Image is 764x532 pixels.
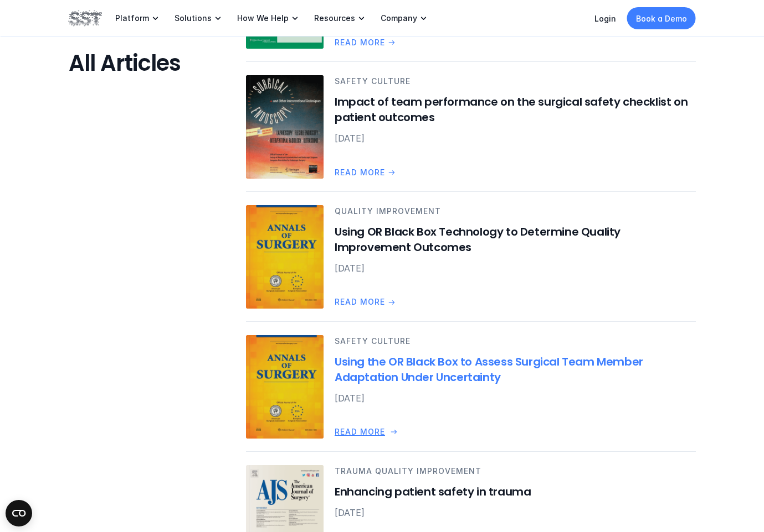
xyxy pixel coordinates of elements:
h6: Impact of team performance on the surgical safety checklist on patient outcomes [335,95,696,126]
img: Annals of Surgery Cover [246,335,324,439]
span: arrow_right_alt [387,168,396,177]
a: Surgical Endoscopy jounral coverSAFETY CULTUREImpact of team performance on the surgical safety c... [246,62,696,192]
img: Surgical Endoscopy jounral cover [246,75,324,179]
span: arrow_right_alt [387,38,396,47]
p: Book a Demo [636,13,687,24]
button: Open CMP widget [6,500,32,526]
p: TRAUMA QUALITY IMPROVEMENT [335,465,696,477]
h6: Enhancing patient safety in trauma [335,484,696,499]
p: Read more [335,166,385,179]
a: Annals of Surgery CoverQUALITY IMPROVEMENTUsing OR Black Box Technology to Determine Quality Impr... [246,192,696,322]
a: Book a Demo [627,7,696,29]
p: How We Help [237,13,289,23]
p: Platform [115,13,149,23]
img: Annals of Surgery Cover [246,205,324,309]
h3: All Articles [69,49,202,77]
p: Read more [335,426,385,439]
p: SAFETY CULTURE [335,335,696,347]
p: Resources [314,13,355,23]
p: Read more [335,36,385,49]
h6: Using OR Black Box Technology to Determine Quality Improvement Outcomes [335,225,696,255]
img: SST logo [69,9,102,28]
span: arrow_right_alt [389,428,398,437]
p: [DATE] [335,392,696,405]
p: [DATE] [335,506,696,519]
p: [DATE] [335,132,696,145]
p: Read more [335,296,385,309]
a: Annals of Surgery CoverSAFETY CULTUREUsing the OR Black Box to Assess Surgical Team Member Adapta... [246,322,696,452]
p: SAFETY CULTURE [335,75,696,87]
p: Company [381,13,417,23]
p: [DATE] [335,262,696,275]
p: QUALITY IMPROVEMENT [335,205,696,217]
h6: Using the OR Black Box to Assess Surgical Team Member Adaptation Under Uncertainty [335,354,696,385]
p: Solutions [175,13,212,23]
a: Login [594,14,616,23]
span: arrow_right_alt [387,298,396,307]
